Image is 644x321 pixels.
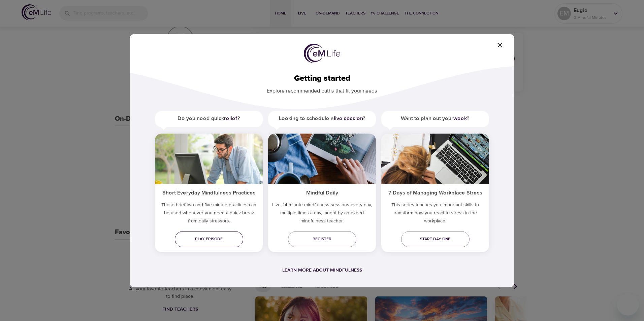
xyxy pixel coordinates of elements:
[381,134,489,184] img: ims
[282,267,362,273] a: Learn more about mindfulness
[155,201,263,228] h5: These brief two and five-minute practices can be used whenever you need a quick break from daily ...
[304,44,340,63] img: logo
[293,236,351,243] span: Register
[141,74,503,83] h2: Getting started
[155,111,263,126] h5: Do you need quick ?
[180,236,238,243] span: Play episode
[407,236,464,243] span: Start day one
[381,111,489,126] h5: Want to plan out your ?
[381,201,489,228] p: This series teaches you important skills to transform how you react to stress in the workplace.
[401,231,470,247] a: Start day one
[155,134,263,184] img: ims
[155,184,263,201] h5: Short Everyday Mindfulness Practices
[141,83,503,95] p: Explore recommended paths that fit your needs
[268,134,376,184] img: ims
[224,115,237,122] a: relief
[288,231,356,247] a: Register
[268,184,376,201] h5: Mindful Daily
[268,201,376,228] p: Live, 14-minute mindfulness sessions every day, multiple times a day, taught by an expert mindful...
[334,115,363,122] a: live session
[381,184,489,201] h5: 7 Days of Managing Workplace Stress
[175,231,243,247] a: Play episode
[453,115,467,122] a: week
[268,111,376,126] h5: Looking to schedule a ?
